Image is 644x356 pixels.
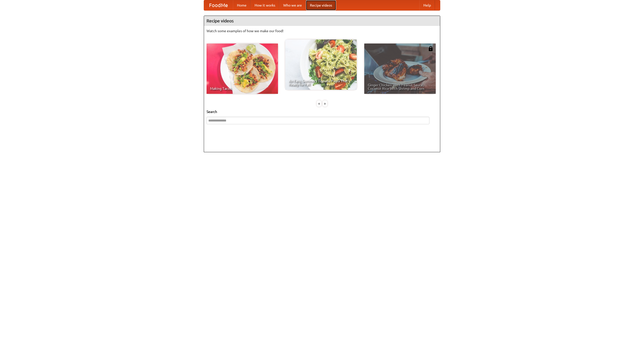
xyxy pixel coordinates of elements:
a: Making Tacos [207,44,278,94]
a: FoodMe [204,0,233,10]
h5: Search [207,109,437,114]
a: Home [233,0,251,10]
div: « [317,100,321,107]
span: An Easy, Summery Tomato Pasta That's Ready for Fall [289,79,353,86]
p: Watch some examples of how we make our food! [207,28,437,33]
a: Who we are [279,0,306,10]
span: Making Tacos [210,87,274,90]
h4: Recipe videos [204,16,440,26]
a: Help [419,0,435,10]
a: Recipe videos [306,0,336,10]
div: » [323,100,327,107]
img: 483408.png [428,46,433,51]
a: How it works [251,0,279,10]
a: An Easy, Summery Tomato Pasta That's Ready for Fall [285,39,357,90]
